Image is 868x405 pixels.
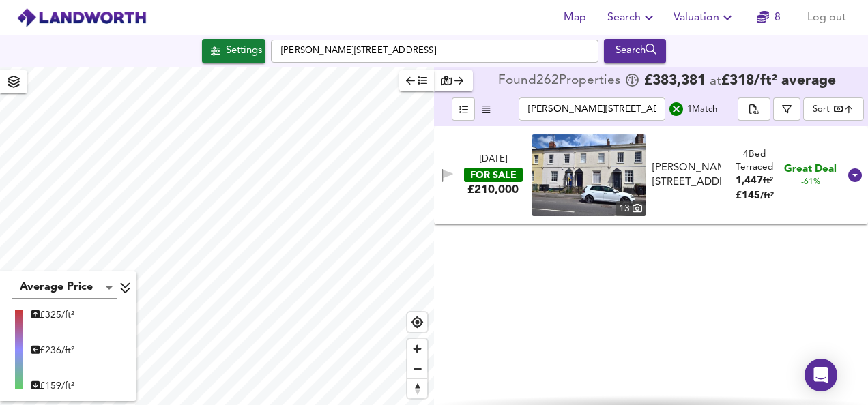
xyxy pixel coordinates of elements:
[665,98,687,120] button: search
[480,153,507,166] div: [DATE]
[710,75,721,88] span: at
[202,39,265,63] div: Click to configure Search Settings
[726,148,782,175] div: 4 Bed Terraced
[31,344,74,357] div: £ 236/ft²
[721,74,836,88] span: £ 318 / ft² average
[407,359,427,378] button: Zoom out
[202,39,265,63] button: Settings
[407,379,427,398] span: Reset bearing to north
[802,4,852,31] button: Log out
[271,40,598,63] input: Enter a location...
[558,8,591,27] span: Map
[847,167,863,183] svg: Show Details
[226,42,262,60] div: Settings
[747,4,790,31] button: 8
[607,8,657,27] span: Search
[736,176,763,186] span: 1,447
[467,182,519,197] div: £210,000
[644,74,706,88] span: £ 383,381
[532,134,646,216] img: property thumbnail
[532,134,646,216] a: property thumbnail 13
[738,97,770,121] div: split button
[807,8,846,27] span: Log out
[407,312,427,332] button: Find my location
[616,201,646,216] div: 13
[407,339,427,359] button: Zoom in
[607,42,663,60] div: Search
[801,177,820,188] span: -61%
[803,97,864,121] div: Sort
[604,39,666,63] button: Search
[784,162,837,177] span: Great Deal
[763,177,773,185] span: ft²
[736,191,774,201] span: £ 145
[757,8,781,27] a: 8
[805,359,837,391] div: Open Intercom Messenger
[602,4,663,31] button: Search
[16,7,147,28] img: logo
[668,4,741,31] button: Valuation
[652,161,721,190] div: [PERSON_NAME][STREET_ADDRESS]
[604,39,666,63] div: Run Your Search
[498,74,624,88] div: Found 262 Propert ies
[31,308,74,322] div: £ 325/ft²
[464,168,523,182] div: FOR SALE
[553,4,596,31] button: Map
[12,277,117,299] div: Average Price
[31,379,74,393] div: £ 159/ft²
[760,192,774,200] span: / ft²
[407,378,427,398] button: Reset bearing to north
[519,97,665,121] input: Text Filter...
[674,8,736,27] span: Valuation
[687,102,717,117] div: 1 Match
[434,126,868,224] div: [DATE]FOR SALE£210,000 property thumbnail 13 [PERSON_NAME][STREET_ADDRESS]4Bed Terraced1,447ft²£1...
[813,103,830,116] div: Sort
